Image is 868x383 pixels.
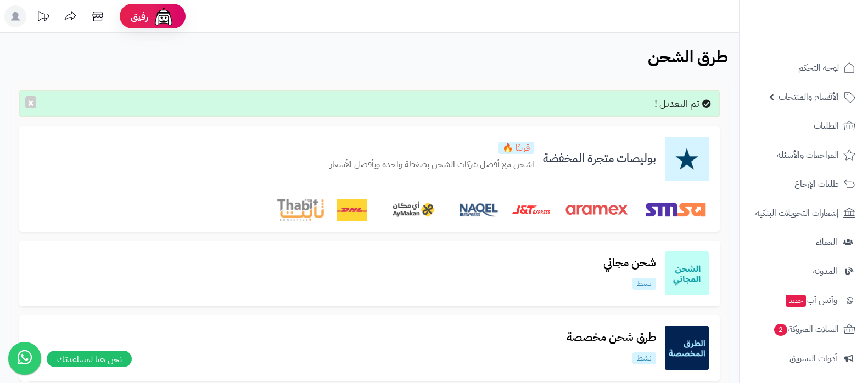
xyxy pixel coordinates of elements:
span: المراجعات والأسئلة [777,147,839,163]
a: شحن مجانينشط [595,256,665,290]
span: المدونة [813,264,837,279]
img: SMSA [643,199,709,221]
span: لوحة التحكم [798,60,839,76]
span: جديد [786,295,806,307]
p: قريبًا 🔥 [498,142,534,154]
a: طلبات الإرجاع [746,171,861,197]
div: تم التعديل ! [19,90,720,117]
h3: شحن مجاني [595,256,665,269]
span: وآتس آب [785,293,837,308]
img: AyMakan [380,199,446,221]
img: Aramex [564,199,630,221]
a: تحديثات المنصة [29,5,57,30]
img: DHL [337,199,366,221]
p: نشط [632,278,656,290]
a: المراجعات والأسئلة [746,142,861,168]
img: Naqel [459,199,499,221]
a: المدونة [746,258,861,284]
span: الأقسام والمنتجات [779,89,839,105]
a: طرق شحن مخصصةنشط [558,331,665,364]
span: الطلبات [814,118,839,134]
a: السلات المتروكة2 [746,316,861,342]
img: ai-face.png [153,5,175,27]
button: × [25,96,36,108]
a: وآتس آبجديد [746,287,861,313]
h3: طرق شحن مخصصة [558,331,665,344]
span: أدوات التسويق [789,351,837,366]
p: اشحن مع أفضل شركات الشحن بضغطة واحدة وبأفضل الأسعار [330,158,534,171]
span: طلبات الإرجاع [794,176,839,192]
img: Thabit [277,199,324,221]
b: طرق الشحن [648,44,728,69]
img: J&T Express [512,199,551,221]
span: إشعارات التحويلات البنكية [755,205,839,221]
p: نشط [632,352,656,364]
span: السلات المتروكة [773,322,839,337]
a: الطلبات [746,113,861,139]
span: رفيق [131,10,148,23]
a: العملاء [746,229,861,255]
a: إشعارات التحويلات البنكية [746,200,861,226]
h3: بوليصات متجرة المخفضة [534,152,665,165]
a: أدوات التسويق [746,345,861,371]
span: 2 [774,324,787,336]
span: العملاء [816,235,837,250]
a: لوحة التحكم [746,55,861,81]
